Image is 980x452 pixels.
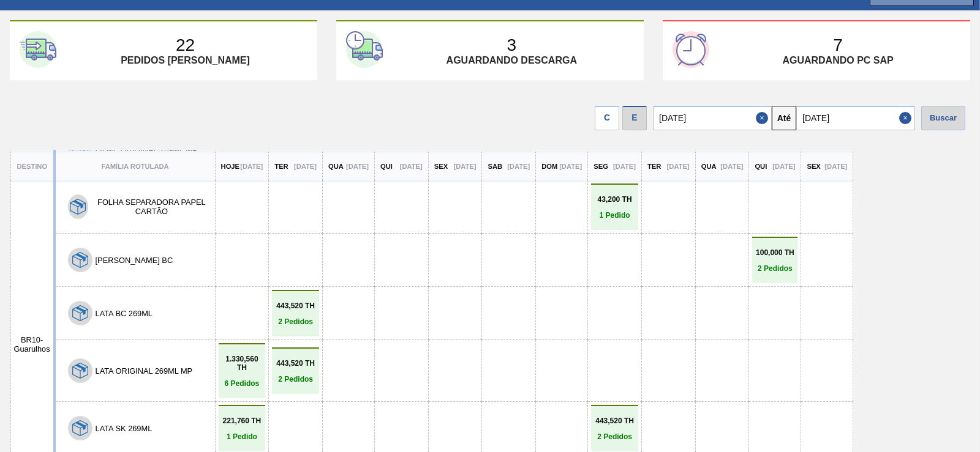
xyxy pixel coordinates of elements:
[507,35,516,55] p: 3
[488,163,502,170] p: Sab
[453,163,476,170] p: [DATE]
[221,163,239,170] p: Hoje
[833,35,843,55] p: 7
[275,302,316,326] a: 443,520 TH2 Pedidos
[222,355,263,372] p: 1.330,560 TH
[647,163,661,170] p: Ter
[594,417,635,425] p: 443,520 TH
[121,55,250,66] p: Pedidos [PERSON_NAME]
[72,305,88,321] img: 7hKVVNeldsGH5KwE07rPnOGsQy+SHCf9ftlnweef0E1el2YcIeEt5yaNqj+jPq4oMsVpG1vCxiwYEd4SvddTlxqBvEWZPhf52...
[380,163,393,170] p: Qui
[400,163,423,170] p: [DATE]
[782,55,893,66] p: Aguardando PC SAP
[559,163,582,170] p: [DATE]
[595,106,619,130] div: C
[346,163,369,170] p: [DATE]
[70,199,86,215] img: 7hKVVNeldsGH5KwE07rPnOGsQy+SHCf9ftlnweef0E1el2YcIeEt5yaNqj+jPq4oMsVpG1vCxiwYEd4SvddTlxqBvEWZPhf52...
[20,31,56,68] img: first-card-icon
[807,163,820,170] p: Sex
[594,163,608,170] p: Seg
[275,359,316,368] p: 443,520 TH
[720,163,743,170] p: [DATE]
[240,163,263,170] p: [DATE]
[755,264,794,273] p: 2 Pedidos
[275,317,316,326] p: 2 Pedidos
[921,106,965,130] div: Buscar
[755,248,794,273] a: 100,000 TH2 Pedidos
[595,103,619,130] div: Visão data de Coleta
[594,195,635,220] a: 43,200 TH1 Pedido
[622,106,647,130] div: E
[346,31,383,68] img: second-card-icon
[275,302,316,310] p: 443,520 TH
[274,163,288,170] p: Ter
[756,106,772,130] button: Close
[72,420,88,436] img: 7hKVVNeldsGH5KwE07rPnOGsQy+SHCf9ftlnweef0E1el2YcIeEt5yaNqj+jPq4oMsVpG1vCxiwYEd4SvddTlxqBvEWZPhf52...
[755,163,767,170] p: Qui
[772,106,796,130] button: Até
[55,150,216,182] th: Família Rotulada
[594,211,635,220] p: 1 Pedido
[294,163,317,170] p: [DATE]
[222,379,263,388] p: 6 Pedidos
[796,106,915,130] input: dd/mm/yyyy
[541,163,557,170] p: Dom
[613,163,636,170] p: [DATE]
[594,417,635,441] a: 443,520 TH2 Pedidos
[96,424,153,433] button: LATA SK 269ML
[594,432,635,441] p: 2 Pedidos
[594,195,635,204] p: 43,200 TH
[755,248,794,257] p: 100,000 TH
[899,106,915,130] button: Close
[653,106,772,130] input: dd/mm/yyyy
[176,35,195,55] p: 22
[72,252,88,268] img: 7hKVVNeldsGH5KwE07rPnOGsQy+SHCf9ftlnweef0E1el2YcIeEt5yaNqj+jPq4oMsVpG1vCxiwYEd4SvddTlxqBvEWZPhf52...
[434,163,448,170] p: Sex
[275,359,316,383] a: 443,520 TH2 Pedidos
[96,309,153,318] button: LATA BC 269ML
[824,163,847,170] p: [DATE]
[328,163,344,170] p: Qua
[91,198,211,216] button: FOLHA SEPARADORA PAPEL CARTÃO
[507,163,530,170] p: [DATE]
[222,355,263,388] a: 1.330,560 TH6 Pedidos
[447,55,577,66] p: Aguardando descarga
[222,417,263,441] a: 221,760 TH1 Pedido
[10,150,55,182] th: Destino
[72,363,88,379] img: 7hKVVNeldsGH5KwE07rPnOGsQy+SHCf9ftlnweef0E1el2YcIeEt5yaNqj+jPq4oMsVpG1vCxiwYEd4SvddTlxqBvEWZPhf52...
[222,417,263,425] p: 221,760 TH
[275,375,316,383] p: 2 Pedidos
[772,163,795,170] p: [DATE]
[701,163,717,170] p: Qua
[96,256,173,265] button: [PERSON_NAME] BC
[96,366,193,376] button: LATA ORIGINAL 269ML MP
[673,31,709,68] img: third-card-icon
[667,163,690,170] p: [DATE]
[622,103,647,130] div: Visão Data de Entrega
[222,432,263,441] p: 1 Pedido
